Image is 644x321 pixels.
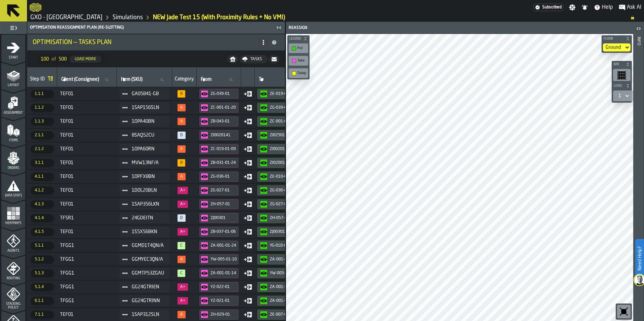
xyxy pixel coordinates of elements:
[270,298,296,303] div: ZA-001-01-22
[30,13,641,22] nav: Breadcrumb
[199,310,238,320] button: button-ZH-029-01
[1,83,25,87] span: Layout
[244,297,252,305] div: Move Type: Put in
[288,37,302,41] span: Legend
[533,4,563,11] div: Menu Subscription
[1,277,25,280] span: Routing
[60,75,114,84] input: label
[612,63,624,66] span: Bay
[199,158,238,168] button: button-ZB-031-01-24
[199,75,238,84] input: label
[211,285,237,289] div: YZ-022-01
[257,296,299,306] button: button-ZA-001-01-22
[244,104,252,112] div: Move Type: Put in
[270,229,296,234] div: ZJ00301
[60,105,114,110] span: TEF01
[132,312,164,317] span: 1SAP312SLN
[31,90,54,98] span: 1.1.1
[199,130,238,140] button: button-ZI0020141
[121,77,142,82] span: label
[244,159,252,167] div: Move Type: Put in
[178,90,185,98] span: 95%
[60,188,114,193] span: TEF01
[1,90,25,117] li: menu Assignment
[211,119,237,124] div: ZB-043-01
[132,229,164,235] span: 1S5X56BKN
[1,166,25,170] span: Orders
[257,89,299,99] button: button-ZE-019-01-14
[60,298,114,304] span: TFGG1
[1,35,25,62] li: menu Start
[270,312,296,317] div: ZE-007-01-18
[31,255,54,263] span: 5.1.2
[178,283,188,291] span: 0%
[1,255,25,282] li: menu Routing
[269,55,280,63] button: button-
[244,255,252,263] div: Move Type: Put in
[287,42,310,55] div: button-toolbar-undefined
[132,284,164,290] span: GG24GTRIEN
[132,105,164,110] span: 1SAP156SLN
[270,92,296,96] div: ZE-019-01-14
[178,145,186,153] span: 74%
[270,174,296,179] div: ZE-010-01-23
[199,103,238,113] button: button-ZC-001-01-20
[1,221,25,225] span: Heatmaps
[178,256,186,263] span: 69%
[270,257,296,262] div: ZA-001-01-24
[132,160,164,166] span: MVW13NF/A
[30,1,41,13] a: logo-header
[31,242,54,250] span: 5.1.1
[211,202,237,207] div: ZH-057-01
[211,243,237,248] div: ZA-001-01-24
[270,105,296,110] div: ZG-039-01
[542,5,561,10] span: Subscribed
[199,227,238,237] button: button-ZB-037-01-06
[287,35,310,42] button: button-
[270,147,296,151] div: ZI0020141
[1,62,25,89] li: menu Layout
[41,57,49,62] span: 100
[199,268,238,278] button: button-ZA-001-01-14
[60,202,114,207] span: TEF01
[244,242,252,250] div: Move Type: Put in
[178,104,186,111] span: 53%
[257,213,299,223] button: button-ZH-057-01
[627,3,641,11] span: Ask AI
[199,213,238,223] button: button-ZJ00301
[211,271,237,276] div: ZA-001-01-14
[244,214,252,222] div: Move Type: Put in
[211,216,237,220] div: ZJ00301
[533,4,563,11] a: link-to-/wh/i/a3c616c1-32a4-47e6-8ca0-af4465b04030/settings/billing
[244,131,252,139] div: Move Type: Put in
[31,297,54,305] span: 6.1.1
[227,55,238,63] button: button-
[30,76,45,83] div: Step ID
[257,268,299,278] button: button-YW-005-01-10
[60,243,114,248] span: TFGG1
[244,145,252,153] div: Move Type: Put in
[199,172,238,182] button: button-ZG-036-01
[60,133,114,138] span: TEF01
[248,57,265,62] div: Tasks
[199,282,238,292] button: button-YZ-022-01
[606,45,621,50] div: DropdownMenuValue-default-floor
[132,91,164,97] span: GA05841-GB
[132,188,164,193] span: 1DOL20BLN
[287,26,460,30] div: Reassign
[244,173,252,181] div: Move Type: Put in
[132,174,164,179] span: 1OPFX8BN
[27,22,285,34] header: Optimisation Reassignment plan (Re-Slotting)
[132,133,164,138] span: 8SAQ52CU
[257,172,299,182] button: button-ZE-010-01-23
[297,46,306,50] div: Put
[178,270,185,277] span: 96%
[616,3,644,11] label: button-toggle-Ask AI
[244,117,252,126] div: Move Type: Put in
[257,241,299,251] button: button-YG-010-01-12
[178,173,186,180] span: 75%
[178,118,186,125] span: 67%
[1,283,25,310] li: menu Stacking Policy
[270,202,296,207] div: ZG-027-01
[60,174,114,179] span: TEF01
